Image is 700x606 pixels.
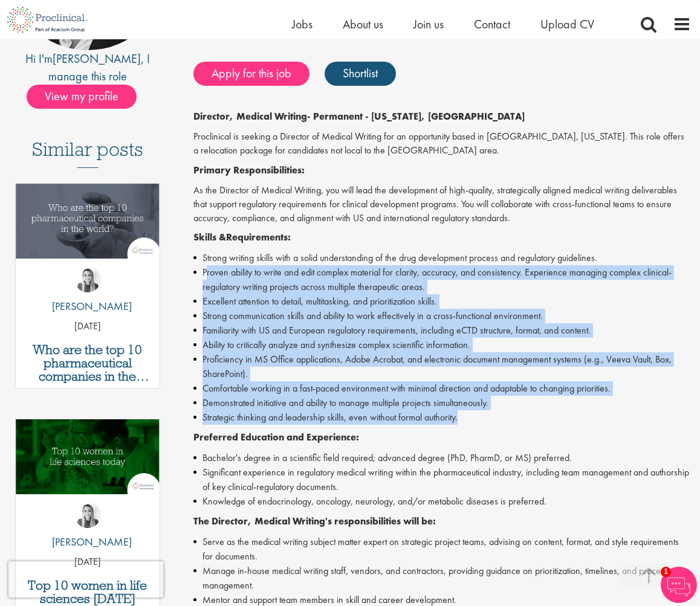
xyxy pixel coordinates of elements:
li: Proven ability to write and edit complex material for clarity, accuracy, and consistency. Experie... [193,265,692,294]
a: Jobs [292,16,313,32]
strong: Preferred Education and Experience: [193,431,359,443]
li: Significant experience in regulatory medical writing within the pharmaceutical industry, includin... [193,465,692,494]
p: [DATE] [16,320,160,334]
img: Top 10 pharmaceutical companies in the world 2025 [16,184,160,258]
p: Proclinical is seeking a Director of Medical Writing for an opportunity based in [GEOGRAPHIC_DATA... [193,130,692,158]
strong: The Director, Medical Writing's responsibilities will be: [193,515,436,527]
span: View my profile [27,85,137,109]
a: Contact [474,16,510,32]
a: Apply for this job [193,62,309,86]
img: Top 10 women in life sciences today [16,419,160,494]
iframe: reCAPTCHA [8,561,163,598]
li: Proficiency in MS Office applications, Adobe Acrobat, and electronic document management systems ... [193,352,692,381]
strong: Requirements: [226,231,291,243]
li: Ability to critically analyze and synthesize complex scientific information. [193,338,692,352]
li: Bachelor's degree in a scientific field required; advanced degree (PhD, PharmD, or MS) preferred. [193,451,692,465]
li: Excellent attention to detail, multitasking, and prioritization skills. [193,294,692,309]
h3: Similar posts [32,139,143,168]
p: [PERSON_NAME] [43,298,132,314]
li: Familiarity with US and European regulatory requirements, including eCTD structure, format, and c... [193,323,692,338]
li: Demonstrated initiative and ability to manage multiple projects simultaneously. [193,396,692,410]
li: Knowledge of endocrinology, oncology, neurology, and/or metabolic diseases is preferred. [193,494,692,509]
a: Who are the top 10 pharmaceutical companies in the world? (2025) [22,343,154,383]
img: Hannah Burke [74,501,101,528]
li: Comfortable working in a fast-paced environment with minimal direction and adaptable to changing ... [193,381,692,396]
strong: Primary Responsibilities: [193,164,305,176]
strong: Director, Medical Writing [193,110,307,123]
a: [PERSON_NAME] [53,51,141,66]
a: Join us [413,16,444,32]
strong: - Permanent - [US_STATE], [GEOGRAPHIC_DATA] [307,110,525,123]
a: Link to a post [16,184,160,291]
img: Hannah Burke [74,266,101,292]
li: Strong communication skills and ability to work effectively in a cross-functional environment. [193,309,692,323]
li: Strong writing skills with a solid understanding of the drug development process and regulatory g... [193,251,692,265]
span: 1 [661,567,671,577]
img: Chatbot [661,567,697,603]
li: Serve as the medical writing subject matter expert on strategic project teams, advising on conten... [193,535,692,564]
a: About us [343,16,383,32]
a: Hannah Burke [PERSON_NAME] [43,266,132,320]
div: Hi I'm , I manage this role [9,50,166,85]
a: Hannah Burke [PERSON_NAME] [43,501,132,556]
p: [DATE] [16,555,160,569]
a: Shortlist [325,62,396,86]
li: Manage in-house medical writing staff, vendors, and contractors, providing guidance on prioritiza... [193,564,692,593]
a: View my profile [27,87,149,103]
strong: Skills & [193,231,226,243]
p: [PERSON_NAME] [43,534,132,550]
p: As the Director of Medical Writing, you will lead the development of high-quality, strategically ... [193,184,692,225]
a: Link to a post [16,419,160,526]
a: Upload CV [540,16,594,32]
li: Strategic thinking and leadership skills, even without formal authority. [193,410,692,425]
